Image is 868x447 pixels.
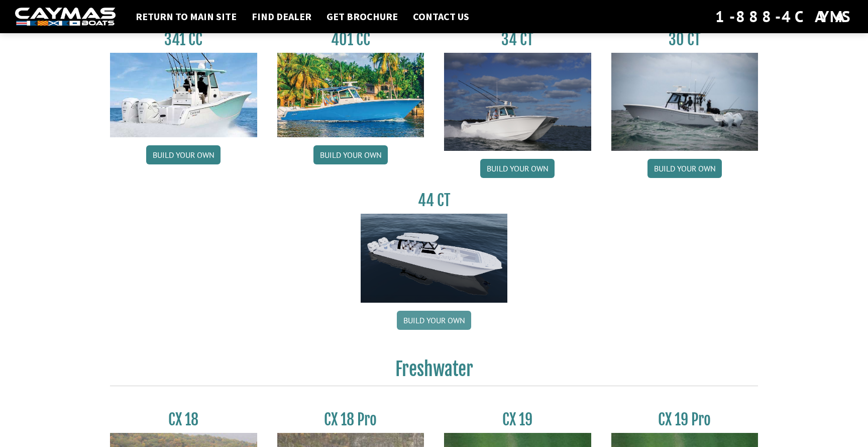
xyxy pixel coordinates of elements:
[611,410,758,429] h3: CX 19 Pro
[444,30,591,49] h3: 34 CT
[131,10,242,23] a: Return to main site
[277,53,424,137] img: 401CC_thumb.pg.jpg
[110,30,257,49] h3: 341 CC
[110,410,257,429] h3: CX 18
[146,145,221,164] a: Build your own
[715,6,853,28] div: 1-888-4CAYMAS
[110,53,257,137] img: 341CC-thumbjpg.jpg
[321,10,403,23] a: Get Brochure
[611,53,758,151] img: 30_CT_photo_shoot_for_caymas_connect.jpg
[408,10,474,23] a: Contact Us
[480,159,555,178] a: Build your own
[15,8,116,26] img: white-logo-c9c8dbefe5ff5ceceb0f0178aa75bf4bb51f6bca0971e226c86eb53dfe498488.png
[444,53,591,151] img: Caymas_34_CT_pic_1.jpg
[110,358,758,386] h2: Freshwater
[397,311,471,330] a: Build your own
[277,30,424,49] h3: 401 CC
[647,159,722,178] a: Build your own
[361,214,508,303] img: 44ct_background.png
[277,410,424,429] h3: CX 18 Pro
[313,145,388,164] a: Build your own
[247,10,316,23] a: Find Dealer
[444,410,591,429] h3: CX 19
[361,191,508,210] h3: 44 CT
[611,30,758,49] h3: 30 CT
